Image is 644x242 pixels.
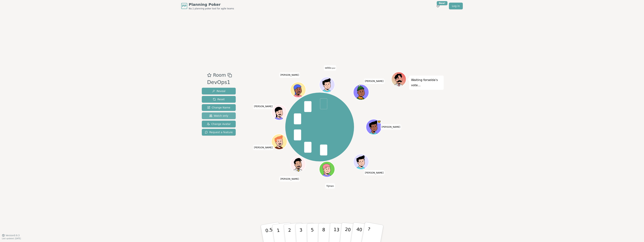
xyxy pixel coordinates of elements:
[253,104,274,109] span: Click to change your name
[205,130,233,134] span: Request a feature
[202,104,236,111] button: Change Name
[6,234,20,237] span: Version 0.9.3
[2,238,21,240] span: Last updated: [DATE]
[202,112,236,119] button: Watch only
[324,65,336,71] span: Click to change your name
[207,122,231,126] span: Change Avatar
[189,2,234,7] span: Planning Poker
[411,77,442,88] p: Waiting for selda 's vote...
[202,88,236,94] button: Reveal
[253,145,274,150] span: Click to change your name
[377,120,381,124] span: Yashvant is the host
[437,1,447,5] div: New!
[213,72,226,79] span: Room
[182,4,186,8] span: PP
[207,106,230,109] span: Change Name
[207,72,212,79] button: Add as favourite
[181,2,234,10] a: PPPlanning PokerNo.1 planning poker tool for agile teams
[212,89,225,93] span: Reveal
[331,67,335,69] span: (you)
[279,176,300,181] span: Click to change your name
[381,124,401,130] span: Click to change your name
[449,3,463,9] a: Log in
[435,3,441,9] button: New!
[202,96,236,103] button: Reset
[364,79,385,84] span: Click to change your name
[202,129,236,136] button: Request a feature
[279,72,300,78] span: Click to change your name
[320,77,334,92] button: Click to change your avatar
[202,121,236,127] button: Change Avatar
[213,97,225,101] span: Reset
[209,114,228,118] span: Watch only
[325,183,335,189] span: Click to change your name
[2,234,20,237] button: Version0.9.3
[364,170,385,175] span: Click to change your name
[207,79,232,86] div: DevOps1
[189,7,234,10] span: No.1 planning poker tool for agile teams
